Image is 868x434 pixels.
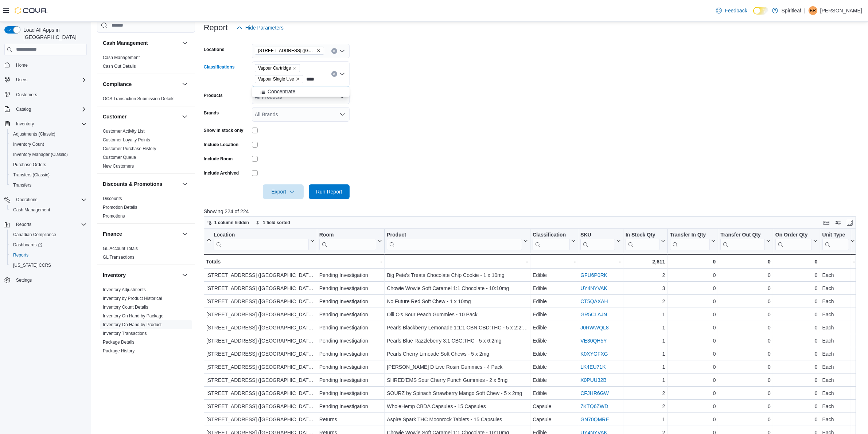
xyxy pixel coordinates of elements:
[204,156,233,162] label: Include Room
[387,284,528,293] div: Chowie Wowie Soft Caramel 1:1 Chocolate - 10:10mg
[670,323,716,332] div: 0
[10,140,87,149] span: Inventory Count
[16,121,34,127] span: Inventory
[10,150,87,159] span: Inventory Manager (Classic)
[180,39,189,47] button: Cash Management
[245,24,284,31] span: Hide Parameters
[822,231,855,250] button: Unit Type
[533,271,576,279] div: Edible
[809,6,817,15] div: Brian R
[319,231,382,250] button: Room
[7,230,90,240] button: Canadian Compliance
[309,184,350,199] button: Run Report
[580,403,608,409] a: 7KTQ6ZWD
[1,104,90,114] button: Catalog
[13,90,87,99] span: Customers
[10,206,53,214] a: Cash Management
[103,39,148,47] h3: Cash Management
[103,163,134,169] span: New Customers
[255,75,303,83] span: Vapour Single Use
[7,250,90,260] button: Reports
[533,284,576,293] div: Edible
[13,105,87,114] span: Catalog
[13,152,68,157] span: Inventory Manager (Classic)
[10,140,47,149] a: Inventory Count
[316,188,342,195] span: Run Report
[10,251,31,259] a: Reports
[103,214,125,219] a: Promotions
[580,364,606,370] a: LK4EU71K
[97,53,195,74] div: Cash Management
[180,112,189,121] button: Customer
[16,197,38,203] span: Operations
[13,220,34,229] button: Reports
[97,194,195,223] div: Discounts & Promotions
[97,244,195,265] div: Finance
[103,204,137,210] span: Promotion Details
[103,296,162,301] span: Inventory by Product Historical
[103,340,135,345] a: Package Details
[103,357,141,362] a: Product Expirations
[387,231,528,250] button: Product
[103,313,164,318] a: Inventory On Hand by Package
[103,63,136,69] span: Cash Out Details
[103,137,150,143] span: Customer Loyalty Points
[263,220,290,226] span: 1 field sorted
[1,119,90,129] button: Inventory
[13,242,42,248] span: Dashboards
[180,230,189,238] button: Finance
[810,6,816,15] span: BR
[206,284,315,293] div: [STREET_ADDRESS] ([GEOGRAPHIC_DATA])
[15,7,47,14] img: Cova
[16,106,31,112] span: Catalog
[10,130,58,138] a: Adjustments (Classic)
[206,257,315,266] div: Totals
[580,377,607,383] a: X0PUU32B
[204,47,225,52] label: Locations
[319,231,376,238] div: Room
[103,180,162,188] h3: Discounts & Promotions
[580,231,615,250] div: SKU URL
[775,336,818,345] div: 0
[10,181,87,189] span: Transfers
[206,271,315,279] div: [STREET_ADDRESS] ([GEOGRAPHIC_DATA])
[10,241,45,249] a: Dashboards
[10,261,87,270] span: Washington CCRS
[103,113,126,120] h3: Customer
[822,231,849,238] div: Unit Type
[782,6,801,15] p: Spiritleaf
[387,297,528,306] div: No Future Red Soft Chew - 1 x 10mg
[16,222,31,227] span: Reports
[580,285,607,291] a: UY4NYVAK
[387,336,528,345] div: Pearls Blue Razzleberry 3:1 CBG:THC - 5 x 6:2mg
[775,231,818,250] button: On Order Qty
[775,231,812,250] div: On Order Qty
[214,231,309,250] div: Location
[103,271,179,279] button: Inventory
[670,231,716,250] button: Transfer In Qty
[7,139,90,149] button: Inventory Count
[533,257,576,266] div: -
[103,39,179,47] button: Cash Management
[670,231,710,238] div: Transfer In Qty
[822,336,855,345] div: Each
[822,271,855,279] div: Each
[7,160,90,170] button: Purchase Orders
[103,304,148,310] span: Inventory Count Details
[103,322,161,328] span: Inventory On Hand by Product
[387,231,522,238] div: Product
[13,60,87,70] span: Home
[206,336,315,345] div: [STREET_ADDRESS] ([GEOGRAPHIC_DATA])
[822,310,855,319] div: Each
[206,297,315,306] div: [STREET_ADDRESS] ([GEOGRAPHIC_DATA])
[13,220,87,229] span: Reports
[1,89,90,100] button: Customers
[670,271,716,279] div: 0
[626,297,665,306] div: 2
[804,6,806,15] p: |
[103,96,175,101] a: OCS Transaction Submission Details
[580,312,607,317] a: GR5CLAJN
[820,6,862,15] p: [PERSON_NAME]
[10,171,87,179] span: Transfers (Classic)
[580,325,609,331] a: J0RWWQL8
